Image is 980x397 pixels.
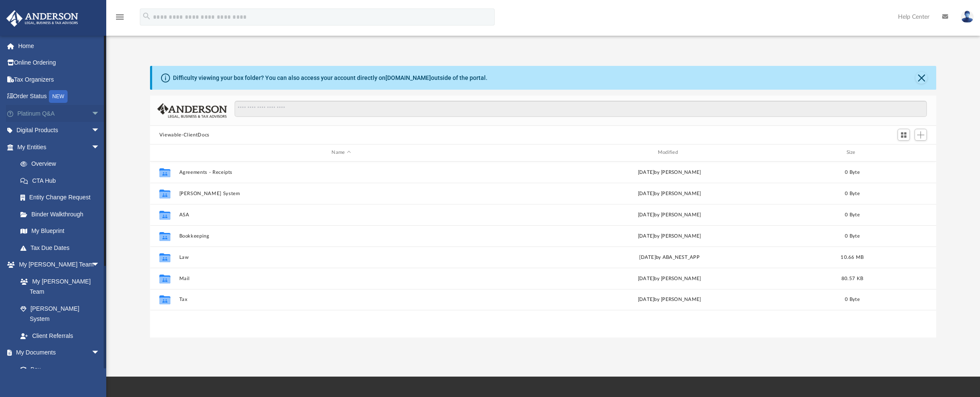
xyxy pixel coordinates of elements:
button: Agreements - Receipts [179,170,503,175]
button: ASA [179,212,503,218]
div: grid [150,162,936,337]
a: menu [115,16,125,22]
i: search [142,11,151,21]
div: [DATE] by [PERSON_NAME] [507,232,831,240]
span: 0 Byte [845,191,860,196]
div: [DATE] by [PERSON_NAME] [507,211,831,218]
a: My Blueprint [12,223,108,240]
div: [DATE] by [PERSON_NAME] [507,168,831,176]
button: Law [179,255,503,260]
span: arrow_drop_down [91,256,108,274]
div: Difficulty viewing your box folder? You can also access your account directly on outside of the p... [173,74,487,82]
span: 0 Byte [845,212,860,217]
input: Search files and folders [235,101,927,117]
button: Add [915,129,927,141]
div: [DATE] by [PERSON_NAME] [507,190,831,197]
div: id [154,149,175,156]
a: Tax Organizers [6,71,113,88]
a: Client Referrals [12,327,108,344]
button: Tax [179,297,503,302]
div: NEW [49,90,68,103]
span: 80.57 KB [841,276,863,281]
div: [DATE] by [PERSON_NAME] [507,296,831,303]
button: Viewable-ClientDocs [159,131,210,139]
i: menu [115,12,125,22]
a: Online Ordering [6,54,113,71]
div: Size [835,149,869,156]
a: My Entitiesarrow_drop_down [6,139,113,156]
img: Anderson Advisors Platinum Portal [4,10,81,27]
button: [PERSON_NAME] System [179,191,503,196]
a: Box [12,361,104,378]
button: Mail [179,276,503,281]
div: [DATE] by ABA_NEST_APP [507,253,831,261]
a: My [PERSON_NAME] Team [12,273,104,300]
a: Entity Change Request [12,189,113,206]
span: arrow_drop_down [91,344,108,362]
span: 0 Byte [845,233,860,238]
a: Digital Productsarrow_drop_down [6,122,113,139]
button: Bookkeeping [179,233,503,239]
div: id [873,149,932,156]
span: 10.66 MB [841,255,864,259]
a: CTA Hub [12,172,113,189]
a: Order StatusNEW [6,88,113,105]
a: Tax Due Dates [12,239,113,256]
a: [PERSON_NAME] System [12,300,108,327]
span: 0 Byte [845,170,860,174]
button: Switch to Grid View [898,129,910,141]
div: Modified [507,149,832,156]
a: Binder Walkthrough [12,206,113,223]
img: User Pic [961,11,974,23]
span: arrow_drop_down [91,105,108,122]
span: 0 Byte [845,297,860,302]
div: [DATE] by [PERSON_NAME] [507,275,831,282]
a: Overview [12,156,113,173]
a: [DOMAIN_NAME] [385,74,431,81]
a: My Documentsarrow_drop_down [6,344,108,361]
a: Platinum Q&Aarrow_drop_down [6,105,113,122]
span: arrow_drop_down [91,122,108,139]
a: Home [6,37,113,54]
a: My [PERSON_NAME] Teamarrow_drop_down [6,256,108,273]
span: arrow_drop_down [91,139,108,156]
button: Close [915,72,927,84]
div: Name [178,149,503,156]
